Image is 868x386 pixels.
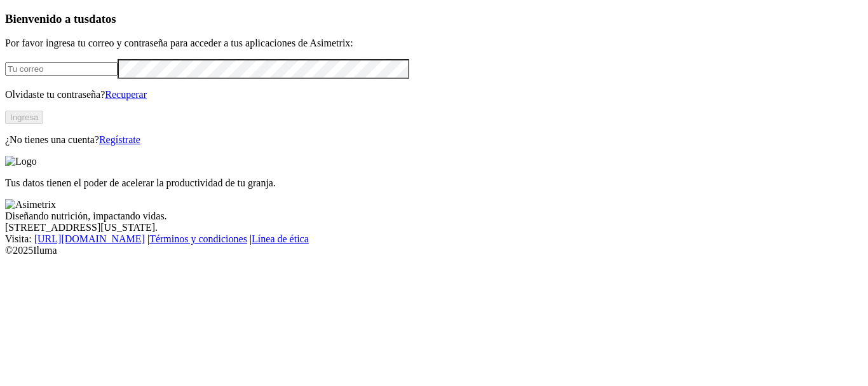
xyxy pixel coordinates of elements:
div: © 2025 Iluma [5,245,863,256]
p: Tus datos tienen el poder de acelerar la productividad de tu granja. [5,177,863,189]
span: datos [89,12,116,25]
div: [STREET_ADDRESS][US_STATE]. [5,222,863,233]
img: Logo [5,156,37,167]
a: Línea de ética [252,233,309,244]
h3: Bienvenido a tus [5,12,863,26]
p: ¿No tienes una cuenta? [5,134,863,146]
a: Regístrate [99,134,140,145]
a: Términos y condiciones [149,233,247,244]
p: Por favor ingresa tu correo y contraseña para acceder a tus aplicaciones de Asimetrix: [5,38,863,49]
button: Ingresa [5,111,43,124]
p: Olvidaste tu contraseña? [5,89,863,100]
div: Diseñando nutrición, impactando vidas. [5,210,863,222]
a: [URL][DOMAIN_NAME] [34,233,145,244]
a: Recuperar [105,89,147,100]
input: Tu correo [5,62,118,76]
div: Visita : | | [5,233,863,245]
img: Asimetrix [5,199,56,210]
